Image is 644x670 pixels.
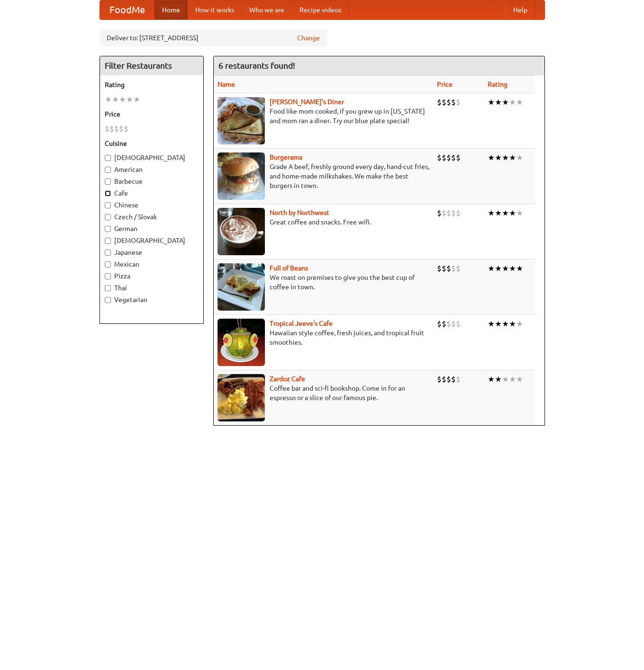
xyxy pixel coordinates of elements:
[437,97,442,107] li: $
[442,319,446,329] li: $
[105,190,111,197] input: Cafe
[105,283,199,293] label: Thai
[506,0,535,19] a: Help
[105,165,199,174] label: American
[451,97,456,107] li: $
[114,124,119,134] li: $
[105,179,111,185] input: Barbecue
[451,374,456,384] li: $
[100,56,203,75] h4: Filter Restaurants
[516,263,523,274] li: ★
[495,319,502,329] li: ★
[488,319,495,329] li: ★
[105,248,199,257] label: Japanese
[516,208,523,218] li: ★
[456,319,461,329] li: $
[442,374,446,384] li: $
[105,273,111,279] input: Pizza
[488,152,495,163] li: ★
[446,208,451,218] li: $
[437,374,442,384] li: $
[105,214,111,220] input: Czech / Slovak
[495,374,502,384] li: ★
[451,152,456,163] li: $
[270,320,333,327] a: Tropical Jeeve's Cafe
[488,263,495,274] li: ★
[105,188,199,198] label: Cafe
[105,153,199,162] label: [DEMOGRAPHIC_DATA]
[495,208,502,218] li: ★
[442,97,446,107] li: $
[446,263,451,274] li: $
[218,217,429,227] p: Great coffee and snacks. Free wifi.
[105,94,112,105] li: ★
[105,177,199,186] label: Barbecue
[270,375,305,383] a: Zardoz Cafe
[292,0,349,19] a: Recipe videos
[100,0,154,19] a: FoodMe
[105,295,199,304] label: Vegetarian
[105,109,199,119] h5: Price
[112,94,119,105] li: ★
[100,29,327,46] div: Deliver to: [STREET_ADDRESS]
[488,374,495,384] li: ★
[218,152,265,200] img: burgerama.jpg
[105,271,199,281] label: Pizza
[105,259,199,269] label: Mexican
[270,98,344,106] b: [PERSON_NAME]'s Diner
[105,285,111,291] input: Thai
[270,153,302,161] b: Burgerama
[495,97,502,107] li: ★
[502,319,509,329] li: ★
[105,200,199,210] label: Chinese
[218,328,429,347] p: Hawaiian style coffee, fresh juices, and tropical fruit smoothies.
[218,273,429,292] p: We roast on premises to give you the best cup of coffee in town.
[451,263,456,274] li: $
[105,124,109,134] li: $
[105,250,111,256] input: Japanese
[446,97,451,107] li: $
[119,124,124,134] li: $
[218,107,429,125] p: Food like mom cooked, if you grew up in [US_STATE] and mom ran a diner. Try our blue plate special!
[437,263,442,274] li: $
[437,208,442,218] li: $
[218,80,235,88] a: Name
[105,297,111,303] input: Vegetarian
[105,226,111,232] input: German
[133,94,140,105] li: ★
[516,319,523,329] li: ★
[509,374,516,384] li: ★
[495,152,502,163] li: ★
[218,319,265,366] img: jeeves.jpg
[105,236,199,245] label: [DEMOGRAPHIC_DATA]
[502,208,509,218] li: ★
[154,0,188,19] a: Home
[124,124,128,134] li: $
[437,152,442,163] li: $
[446,319,451,329] li: $
[105,212,199,222] label: Czech / Slovak
[270,264,308,272] a: Full of Beans
[105,139,199,148] h5: Cuisine
[218,384,429,402] p: Coffee bar and sci-fi bookshop. Come in for an espresso or a slice of our famous pie.
[488,97,495,107] li: ★
[516,97,523,107] li: ★
[109,124,114,134] li: $
[502,152,509,163] li: ★
[126,94,133,105] li: ★
[488,80,508,88] a: Rating
[442,208,446,218] li: $
[456,97,461,107] li: $
[105,167,111,173] input: American
[270,209,329,216] a: North by Northwest
[502,263,509,274] li: ★
[105,155,111,161] input: [DEMOGRAPHIC_DATA]
[502,374,509,384] li: ★
[119,94,126,105] li: ★
[502,97,509,107] li: ★
[442,263,446,274] li: $
[297,33,320,43] a: Change
[218,162,429,190] p: Grade A beef, freshly ground every day, hand-cut fries, and home-made milkshakes. We make the bes...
